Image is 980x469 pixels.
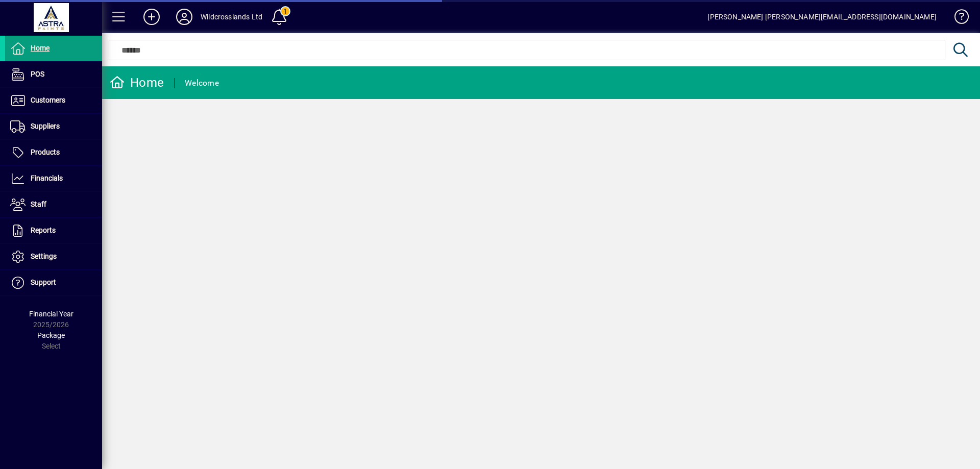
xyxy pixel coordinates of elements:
[110,75,164,91] div: Home
[31,200,46,208] span: Staff
[168,8,201,26] button: Profile
[31,44,50,52] span: Home
[31,148,60,156] span: Products
[29,310,73,318] span: Financial Year
[707,9,937,25] div: [PERSON_NAME] [PERSON_NAME][EMAIL_ADDRESS][DOMAIN_NAME]
[5,192,102,217] a: Staff
[31,70,44,78] span: POS
[31,226,56,234] span: Reports
[5,218,102,243] a: Reports
[31,174,63,182] span: Financials
[5,62,102,87] a: POS
[5,140,102,165] a: Products
[31,278,56,286] span: Support
[5,270,102,295] a: Support
[37,331,65,339] span: Package
[5,244,102,269] a: Settings
[5,88,102,113] a: Customers
[5,166,102,191] a: Financials
[947,2,967,35] a: Knowledge Base
[5,114,102,139] a: Suppliers
[185,75,219,91] div: Welcome
[31,252,57,260] span: Settings
[201,9,262,25] div: Wildcrosslands Ltd
[31,96,65,104] span: Customers
[135,8,168,26] button: Add
[31,122,60,130] span: Suppliers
